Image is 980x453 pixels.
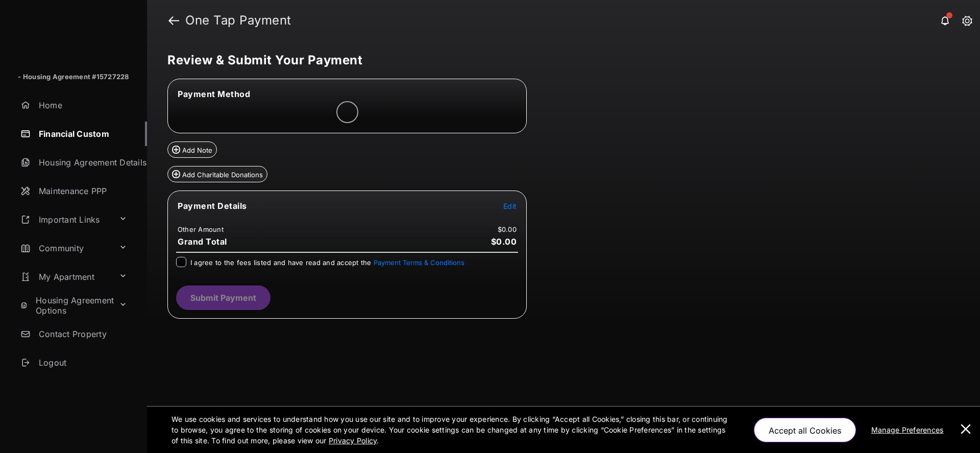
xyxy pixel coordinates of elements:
button: Accept all Cookies [754,418,856,442]
a: Logout [16,350,147,375]
span: Edit [503,202,517,210]
span: Grand Total [178,236,227,247]
span: I agree to the fees listed and have read and accept the [190,258,464,267]
p: - Housing Agreement #15727228 [18,72,129,82]
td: $0.00 [497,225,517,234]
h5: Review & Submit Your Payment [167,54,951,66]
button: I agree to the fees listed and have read and accept the [374,258,464,267]
a: Community [16,236,115,260]
button: Add Note [167,141,217,158]
button: Add Charitable Donations [167,166,267,182]
strong: One Tap Payment [185,14,291,27]
a: Contact Property [16,322,147,346]
u: Privacy Policy [329,436,377,445]
a: Financial Custom [16,122,147,146]
a: Housing Agreement Options [16,293,115,318]
a: My Apartment [16,265,115,289]
button: Edit [503,201,517,211]
u: Manage Preferences [871,425,948,434]
td: Other Amount [177,225,224,234]
span: $0.00 [491,236,517,247]
p: We use cookies and services to understand how you use our site and to improve your experience. By... [171,414,732,446]
a: Housing Agreement Details [16,150,147,175]
span: Payment Method [178,89,250,99]
a: Maintenance PPP [16,179,147,203]
a: Important Links [16,207,115,232]
a: Home [16,93,147,117]
span: Payment Details [178,201,247,211]
button: Submit Payment [176,285,271,310]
